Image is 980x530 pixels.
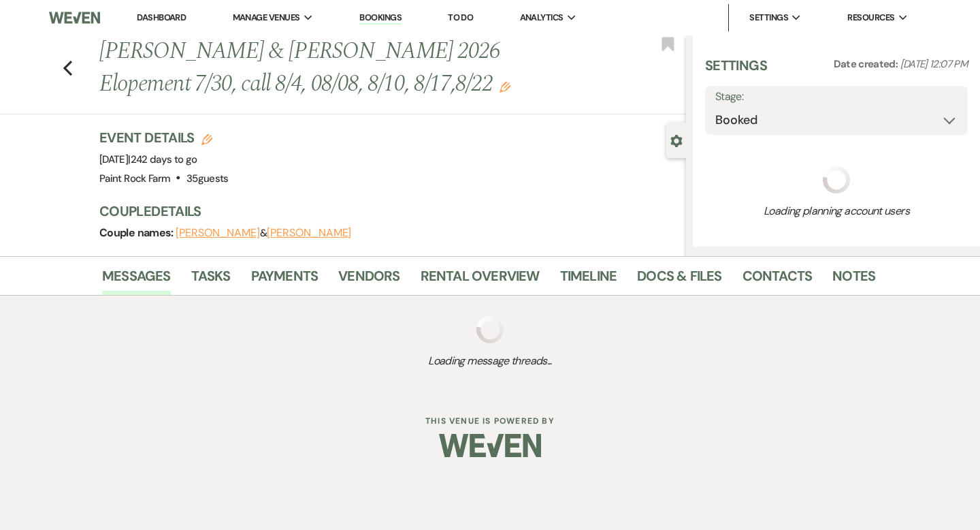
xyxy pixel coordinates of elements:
a: Rental Overview [421,265,540,295]
span: | [128,153,197,166]
span: Loading message threads... [102,353,878,369]
img: Weven Logo [49,3,100,32]
a: To Do [448,12,473,23]
a: Messages [102,265,171,295]
h3: Couple Details [99,202,672,221]
a: Tasks [191,265,231,295]
img: loading spinner [823,166,850,193]
button: [PERSON_NAME] [267,228,351,238]
a: Contacts [742,265,813,295]
span: Resources [847,11,894,25]
a: Vendors [338,265,399,295]
a: Dashboard [137,12,186,23]
span: 35 guests [186,172,229,185]
span: & [176,226,351,240]
img: loading spinner [476,316,504,343]
a: Payments [251,265,318,295]
a: Bookings [359,12,402,25]
a: Notes [832,265,875,295]
span: 242 days to go [131,153,197,166]
span: [DATE] 12:07 PM [900,57,968,71]
span: [DATE] [99,153,197,166]
button: Edit [500,80,510,93]
button: [PERSON_NAME] [176,228,260,238]
span: Manage Venues [233,11,300,25]
span: Settings [749,11,788,25]
a: Docs & Files [637,265,721,295]
h3: Settings [705,56,767,86]
button: Close lead details [670,134,683,146]
a: Timeline [560,265,617,295]
label: Stage: [715,87,958,107]
span: Paint Rock Farm [99,172,170,185]
img: Weven Logo [439,422,541,469]
h3: Event Details [99,128,229,147]
span: Loading planning account users [705,203,968,219]
span: Date created: [834,57,900,71]
span: Couple names: [99,225,176,240]
span: Analytics [520,11,563,25]
h1: [PERSON_NAME] & [PERSON_NAME] 2026 Elopement 7/30, call 8/4, 08/08, 8/10, 8/17,8/22 [99,35,563,100]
